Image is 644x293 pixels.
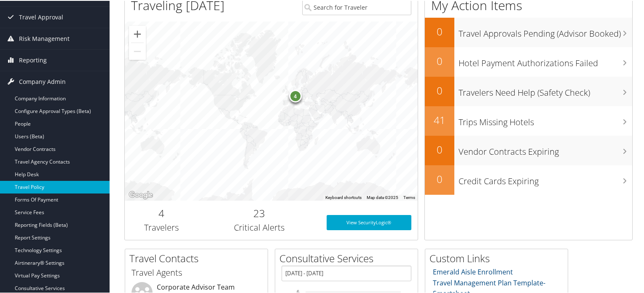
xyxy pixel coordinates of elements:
[129,42,146,59] button: Zoom out
[279,250,418,265] h2: Consultative Services
[425,142,454,156] h2: 0
[129,250,268,265] h2: Travel Contacts
[19,49,47,70] span: Reporting
[425,112,454,126] h2: 41
[433,266,513,276] a: Emerald Aisle Enrollment
[425,135,632,164] a: 0Vendor Contracts Expiring
[459,141,632,157] h3: Vendor Contracts Expiring
[459,170,632,186] h3: Credit Cards Expiring
[459,111,632,127] h3: Trips Missing Hotels
[289,89,301,101] div: 4
[325,194,362,200] button: Keyboard shortcuts
[204,221,314,233] h3: Critical Alerts
[131,205,192,220] h2: 4
[403,194,415,199] a: Terms (opens in new tab)
[459,52,632,68] h3: Hotel Payment Authorizations Failed
[425,83,454,97] h2: 0
[19,6,63,27] span: Travel Approval
[127,189,155,200] img: Google
[459,82,632,98] h3: Travelers Need Help (Safety Check)
[425,24,454,38] h2: 0
[425,17,632,46] a: 0Travel Approvals Pending (Advisor Booked)
[19,70,66,91] span: Company Admin
[127,189,155,200] a: Open this area in Google Maps (opens a new window)
[425,46,632,76] a: 0Hotel Payment Authorizations Failed
[131,266,261,278] h3: Travel Agents
[425,105,632,135] a: 41Trips Missing Hotels
[425,53,454,67] h2: 0
[425,76,632,105] a: 0Travelers Need Help (Safety Check)
[459,23,632,39] h3: Travel Approvals Pending (Advisor Booked)
[204,205,314,220] h2: 23
[425,171,454,185] h2: 0
[425,164,632,194] a: 0Credit Cards Expiring
[19,27,70,48] span: Risk Management
[327,214,412,229] a: View SecurityLogic®
[367,194,398,199] span: Map data ©2025
[131,221,192,233] h3: Travelers
[429,250,568,265] h2: Custom Links
[129,25,146,42] button: Zoom in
